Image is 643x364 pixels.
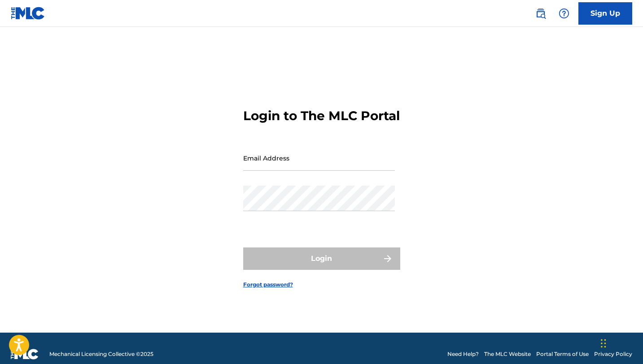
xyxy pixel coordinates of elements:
img: search [535,8,546,19]
img: help [559,8,569,19]
a: Sign Up [578,2,632,25]
span: Mechanical Licensing Collective © 2025 [49,350,153,358]
img: MLC Logo [11,7,45,20]
a: Privacy Policy [594,350,632,358]
a: Need Help? [447,350,479,358]
a: Portal Terms of Use [536,350,589,358]
iframe: Chat Widget [598,321,643,364]
a: The MLC Website [484,350,531,358]
a: Forgot password? [243,281,293,289]
img: logo [11,349,39,360]
a: Public Search [532,4,550,22]
div: Help [555,4,573,22]
h3: Login to The MLC Portal [243,108,400,124]
div: Drag [601,330,606,357]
